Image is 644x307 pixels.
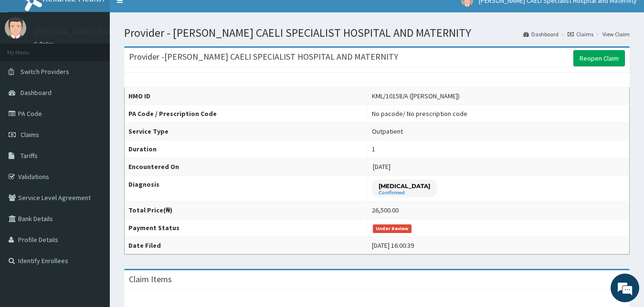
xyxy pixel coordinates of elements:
th: HMO ID [125,87,368,105]
div: Minimize live chat window [157,5,179,28]
span: [DATE] [373,162,391,171]
div: 1 [372,144,375,154]
a: Online [33,41,56,47]
div: No pacode / No prescription code [372,109,467,118]
div: Outpatient [372,127,403,136]
th: Payment Status [125,219,368,237]
th: Date Filed [125,237,368,254]
th: Encountered On [125,158,368,176]
span: We're online! [55,93,132,189]
span: Dashboard [21,88,52,97]
h3: Claim Items [129,275,172,284]
span: Claims [21,130,39,139]
th: Total Price(₦) [125,201,368,219]
th: Diagnosis [125,176,368,201]
div: 26,500.00 [372,205,399,215]
a: Claims [568,30,593,38]
span: Under Review [373,224,412,233]
a: Dashboard [523,30,559,38]
a: Reopen Claim [573,50,625,66]
div: KML/10158/A ([PERSON_NAME]) [372,91,460,101]
th: Service Type [125,123,368,140]
img: User Image [5,17,26,39]
h3: Provider - [PERSON_NAME] CAELI SPECIALIST HOSPITAL AND MATERNITY [129,53,398,61]
img: d_794563401_company_1708531726252_794563401 [18,48,39,72]
th: Duration [125,140,368,158]
a: View Claim [602,30,630,38]
small: Confirmed [379,191,430,195]
p: [MEDICAL_DATA] [379,182,430,190]
textarea: Type your message and hit 'Enter' [5,205,182,239]
th: PA Code / Prescription Code [125,105,368,123]
span: Switch Providers [21,67,69,76]
div: [DATE] 16:00:39 [372,241,414,250]
h1: Provider - [PERSON_NAME] CAELI SPECIALIST HOSPITAL AND MATERNITY [124,27,630,39]
p: [PERSON_NAME] CAELI Specialist Hospital and Maternity [33,27,244,36]
span: Tariffs [21,151,38,160]
div: Chat with us now [50,53,160,66]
